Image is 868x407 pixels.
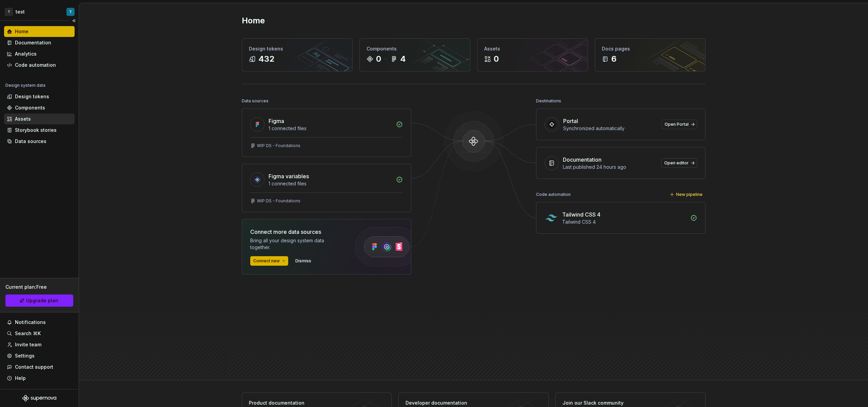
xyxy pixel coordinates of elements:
[15,330,41,337] div: Search ⌘K
[376,54,381,64] div: 0
[563,117,578,125] div: Portal
[562,219,686,225] div: Tailwind CSS 4
[359,38,470,72] a: Components04
[665,122,689,127] span: Open Portal
[661,158,697,168] a: Open editor
[269,117,284,125] div: Figma
[15,28,28,35] div: Home
[494,54,499,64] div: 0
[15,50,37,57] div: Analytics
[5,83,45,88] div: Design system data
[26,297,58,304] span: Upgrade plan
[15,138,46,145] div: Data sources
[269,172,309,180] div: Figma variables
[295,258,311,264] span: Dismiss
[4,136,75,147] a: Data sources
[563,125,657,132] div: Synchronized automatically
[15,39,51,46] div: Documentation
[367,45,463,52] div: Components
[563,156,601,164] div: Documentation
[258,54,274,64] div: 432
[15,319,46,326] div: Notifications
[15,104,45,111] div: Components
[4,350,75,361] a: Settings
[15,116,31,122] div: Assets
[668,190,706,199] button: New pipeline
[15,352,35,359] div: Settings
[269,180,392,187] div: 1 connected files
[15,127,57,134] div: Storybook stories
[15,62,56,68] div: Code automation
[69,9,72,15] div: T
[4,317,75,328] button: Notifications
[1,4,77,19] button: TtestT
[69,16,79,25] button: Collapse sidebar
[257,198,300,204] div: WIP DS - Foundations
[4,26,75,37] a: Home
[4,373,75,384] button: Help
[676,192,703,197] span: New pipeline
[242,96,269,106] div: Data sources
[5,8,13,16] div: T
[406,400,504,406] div: Developer documentation
[242,38,353,72] a: Design tokens432
[22,395,56,402] svg: Supernova Logo
[250,237,342,251] div: Bring all your design system data together.
[563,164,657,170] div: Last published 24 hours ago
[611,54,616,64] div: 6
[249,400,348,406] div: Product documentation
[242,15,265,26] h2: Home
[4,328,75,339] button: Search ⌘K
[536,190,571,199] div: Code automation
[4,48,75,59] a: Analytics
[563,400,661,406] div: Join our Slack community
[4,125,75,136] a: Storybook stories
[562,210,600,219] div: Tailwind CSS 4
[5,294,73,307] a: Upgrade plan
[253,258,280,264] span: Connect new
[250,256,288,266] button: Connect new
[250,228,342,236] div: Connect more data sources
[15,375,26,382] div: Help
[536,96,561,106] div: Destinations
[4,114,75,124] a: Assets
[4,362,75,372] button: Contact support
[15,93,49,100] div: Design tokens
[15,364,53,370] div: Contact support
[662,120,697,129] a: Open Portal
[484,45,581,52] div: Assets
[602,45,698,52] div: Docs pages
[15,341,41,348] div: Invite team
[595,38,706,72] a: Docs pages6
[4,339,75,350] a: Invite team
[400,54,406,64] div: 4
[16,8,25,15] div: test
[5,284,73,290] div: Current plan : Free
[257,143,300,148] div: WIP DS - Foundations
[664,160,689,166] span: Open editor
[4,102,75,113] a: Components
[4,37,75,48] a: Documentation
[4,60,75,70] a: Code automation
[249,45,346,52] div: Design tokens
[4,91,75,102] a: Design tokens
[269,125,392,132] div: 1 connected files
[292,256,314,266] button: Dismiss
[242,164,411,212] a: Figma variables1 connected filesWIP DS - Foundations
[477,38,588,72] a: Assets0
[242,108,411,157] a: Figma1 connected filesWIP DS - Foundations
